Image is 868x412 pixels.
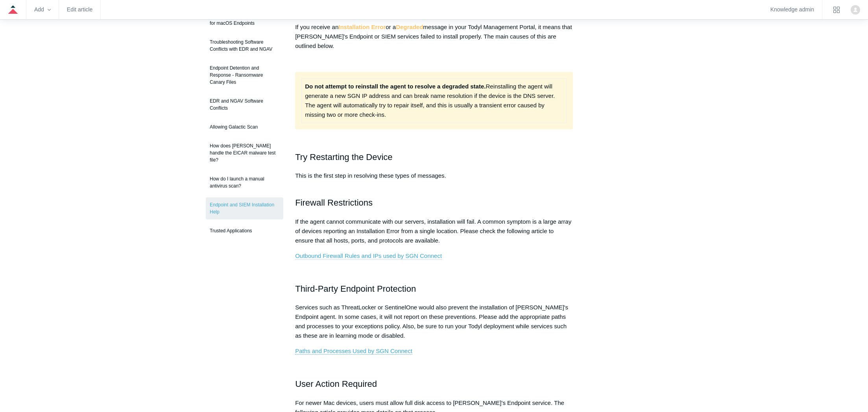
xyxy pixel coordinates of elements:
h2: Firewall Restrictions [295,196,573,210]
zd-hc-trigger: Click your profile icon to open the profile menu [851,5,860,15]
p: Services such as ThreatLocker or SentinelOne would also prevent the installation of [PERSON_NAME]... [295,303,573,340]
strong: Do not attempt to reinstall the agent to resolve a degraded state. [305,83,486,90]
a: How do I launch a manual antivirus scan? [206,171,283,193]
a: Trusted Applications [206,223,283,238]
a: Troubleshooting Software Conflicts with EDR and NGAV [206,35,283,57]
h2: Try Restarting the Device [295,150,573,164]
img: user avatar [851,5,860,15]
a: Paths and Processes Used by SGN Connect [295,348,412,355]
a: Allowing Galactic Scan [206,120,283,134]
p: If you receive an or a message in your Todyl Management Portal, it means that [PERSON_NAME]'s End... [295,22,573,51]
a: EDR and NGAV Software Conflicts [206,94,283,116]
a: How does [PERSON_NAME] handle the EICAR malware test file? [206,138,283,167]
p: This is the first step in resolving these types of messages. [295,171,573,190]
a: Endpoint and SIEM Installation Help [206,197,283,219]
a: Edit article [67,7,92,12]
h2: Third-Party Endpoint Protection [295,282,573,296]
strong: Degraded [396,24,423,30]
p: If the agent cannot communicate with our servers, installation will fail. A common symptom is a l... [295,217,573,245]
td: Reinstalling the agent will generate a new SGN IP address and can break name resolution if the de... [302,78,567,123]
a: Knowledge admin [770,7,814,12]
strong: Installation Error [338,24,386,30]
a: Outbound Firewall Rules and IPs used by SGN Connect [295,252,442,259]
a: Endpoint Detention and Response - Ransomware Canary Files [206,61,283,90]
h2: User Action Required [295,377,573,391]
zd-hc-trigger: Add [34,7,51,12]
